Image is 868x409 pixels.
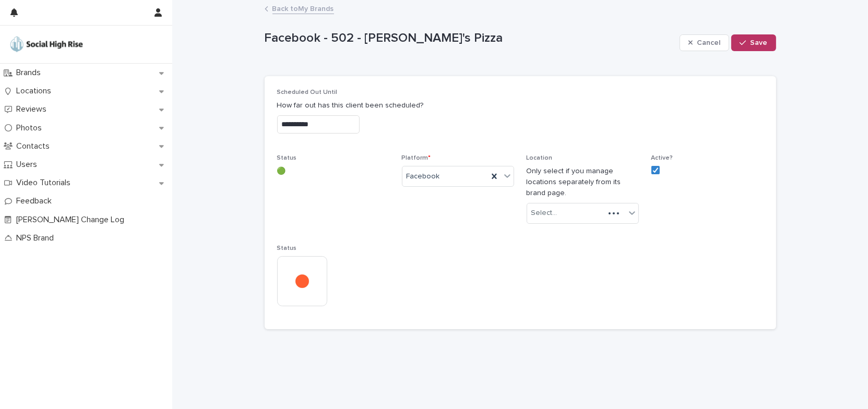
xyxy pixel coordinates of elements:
span: Cancel [697,39,720,46]
span: Facebook [407,171,440,182]
button: Cancel [680,34,730,51]
p: Photos [12,123,50,133]
p: Locations [12,86,60,96]
p: Facebook - 502 - [PERSON_NAME]'s Pizza [265,31,675,46]
p: Contacts [12,141,58,151]
p: Users [12,160,45,170]
span: Active? [651,155,673,161]
button: Save [731,34,776,51]
p: Brands [12,68,49,78]
div: Select... [531,208,557,219]
p: NPS Brand [12,233,62,243]
span: Status [277,245,297,251]
a: Back toMy Brands [272,2,334,14]
span: Status [277,155,297,161]
p: [PERSON_NAME] Change Log [12,215,133,225]
span: Scheduled Out Until [277,89,338,95]
p: 🟢 [277,166,389,177]
p: How far out has this client been scheduled? [277,100,764,111]
span: Save [751,39,768,46]
p: Feedback [12,196,60,206]
img: o5DnuTxEQV6sW9jFYBBf [8,34,85,55]
p: Video Tutorials [12,178,79,188]
span: Location [527,155,553,161]
p: Only select if you manage locations separately from its brand page. [527,166,639,198]
span: Platform [402,155,431,161]
p: Reviews [12,104,55,114]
